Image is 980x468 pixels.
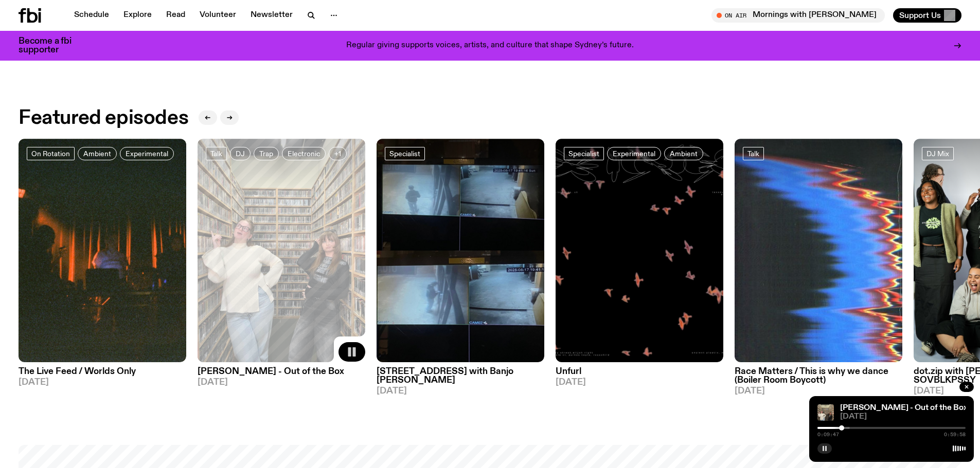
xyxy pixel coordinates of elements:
[840,404,968,412] a: [PERSON_NAME] - Out of the Box
[377,367,544,385] h3: [STREET_ADDRESS] with Banjo [PERSON_NAME]
[817,432,839,437] span: 0:09:47
[288,150,320,158] span: Electronic
[19,37,84,54] h3: Become a fbi supporter
[735,367,902,385] h3: Race Matters / This is why we dance (Boiler Room Boycott)
[735,362,902,396] a: Race Matters / This is why we dance (Boiler Room Boycott)[DATE]
[160,8,191,23] a: Read
[19,362,186,387] a: The Live Feed / Worlds Only[DATE]
[19,109,188,127] h2: Featured episodes
[329,147,347,160] button: +1
[120,147,174,160] a: Experimental
[899,11,941,20] span: Support Us
[334,150,341,158] span: +1
[556,378,723,387] span: [DATE]
[27,147,75,160] a: On Rotation
[19,378,186,387] span: [DATE]
[556,362,723,387] a: Unfurl[DATE]
[817,404,834,421] img: https://media.fbi.radio/images/IMG_7702.jpg
[19,139,186,362] img: A grainy film image of shadowy band figures on stage, with red light behind them
[31,150,70,158] span: On Rotation
[346,41,634,50] p: Regular giving supports voices, artists, and culture that shape Sydney’s future.
[210,150,222,158] span: Talk
[743,147,764,160] a: Talk
[126,150,168,158] span: Experimental
[613,150,655,158] span: Experimental
[377,362,544,396] a: [STREET_ADDRESS] with Banjo [PERSON_NAME][DATE]
[711,8,885,23] button: On AirMornings with [PERSON_NAME]
[206,147,227,160] a: Talk
[389,150,420,158] span: Specialist
[568,150,599,158] span: Specialist
[78,147,117,160] a: Ambient
[117,8,158,23] a: Explore
[664,147,703,160] a: Ambient
[19,367,186,376] h3: The Live Feed / Worlds Only
[198,367,365,376] h3: [PERSON_NAME] - Out of the Box
[893,8,961,23] button: Support Us
[922,147,954,160] a: DJ Mix
[377,387,544,396] span: [DATE]
[198,378,365,387] span: [DATE]
[230,147,251,160] a: DJ
[556,367,723,376] h3: Unfurl
[747,150,759,158] span: Talk
[254,147,279,160] a: Trap
[926,150,949,158] span: DJ Mix
[735,139,902,362] img: A spectral view of a waveform, warped and glitched
[198,362,365,387] a: [PERSON_NAME] - Out of the Box[DATE]
[282,147,326,160] a: Electronic
[735,387,902,396] span: [DATE]
[193,8,242,23] a: Volunteer
[259,150,273,158] span: Trap
[944,432,966,437] span: 0:59:58
[670,150,698,158] span: Ambient
[236,150,245,158] span: DJ
[68,8,115,23] a: Schedule
[840,413,966,421] span: [DATE]
[607,147,661,160] a: Experimental
[564,147,604,160] a: Specialist
[83,150,111,158] span: Ambient
[385,147,425,160] a: Specialist
[244,8,299,23] a: Newsletter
